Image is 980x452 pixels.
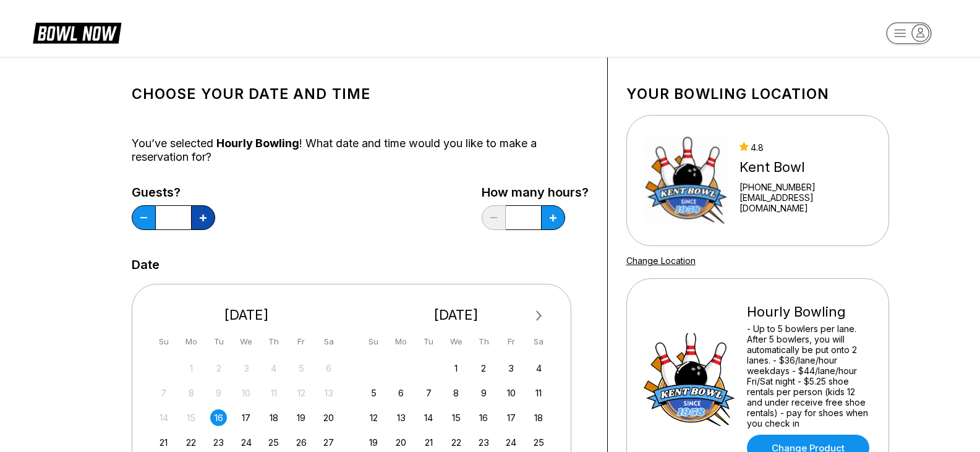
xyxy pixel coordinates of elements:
div: Th [265,333,282,350]
div: Choose Wednesday, October 15th, 2025 [448,409,464,426]
div: Choose Monday, October 20th, 2025 [393,434,409,451]
div: Not available Tuesday, September 9th, 2025 [210,385,227,401]
div: Choose Tuesday, October 21st, 2025 [420,434,437,451]
div: Su [365,333,382,350]
div: Choose Monday, September 22nd, 2025 [183,434,200,451]
div: Choose Saturday, September 20th, 2025 [320,409,337,426]
div: Choose Thursday, September 25th, 2025 [265,434,282,451]
span: Hourly Bowling [216,137,299,150]
div: Choose Friday, October 10th, 2025 [503,385,519,401]
div: [DATE] [151,307,343,323]
label: Guests? [132,185,215,199]
div: Choose Friday, October 3rd, 2025 [503,360,519,377]
div: Choose Tuesday, September 23rd, 2025 [210,434,227,451]
div: Choose Friday, October 17th, 2025 [503,409,519,426]
div: Sa [530,333,547,350]
div: Not available Monday, September 15th, 2025 [183,409,200,426]
div: Choose Tuesday, September 16th, 2025 [210,409,227,426]
div: - Up to 5 bowlers per lane. After 5 bowlers, you will automatically be put onto 2 lanes. - $36/la... [747,323,872,429]
img: Kent Bowl [643,134,729,227]
div: Choose Friday, September 26th, 2025 [293,434,310,451]
div: Choose Thursday, October 16th, 2025 [475,409,492,426]
div: Choose Thursday, September 18th, 2025 [265,409,282,426]
div: Sa [320,333,337,350]
div: Not available Tuesday, September 2nd, 2025 [210,360,227,377]
div: Not available Sunday, September 14th, 2025 [155,409,172,426]
div: Choose Wednesday, October 1st, 2025 [448,360,464,377]
div: Not available Saturday, September 6th, 2025 [320,360,337,377]
div: Kent Bowl [739,159,872,176]
button: Next Month [529,306,549,326]
div: Choose Sunday, October 12th, 2025 [365,409,382,426]
div: Th [475,333,492,350]
div: Choose Wednesday, September 24th, 2025 [238,434,255,451]
h1: Your bowling location [626,85,889,103]
div: Choose Sunday, October 5th, 2025 [365,385,382,401]
div: Not available Friday, September 5th, 2025 [293,360,310,377]
div: Choose Wednesday, October 8th, 2025 [448,385,464,401]
div: Choose Saturday, October 4th, 2025 [530,360,547,377]
div: You’ve selected ! What date and time would you like to make a reservation for? [132,137,589,164]
div: Fr [293,333,310,350]
div: Not available Wednesday, September 10th, 2025 [238,385,255,401]
div: Choose Friday, September 19th, 2025 [293,409,310,426]
div: Not available Saturday, September 13th, 2025 [320,385,337,401]
div: Choose Saturday, October 11th, 2025 [530,385,547,401]
div: Choose Monday, October 13th, 2025 [393,409,409,426]
div: Mo [393,333,409,350]
div: Choose Wednesday, October 22nd, 2025 [448,434,464,451]
div: [DATE] [360,307,552,323]
div: Mo [183,333,200,350]
div: Choose Tuesday, October 7th, 2025 [420,385,437,401]
div: Not available Friday, September 12th, 2025 [293,385,310,401]
div: We [448,333,464,350]
div: Not available Thursday, September 11th, 2025 [265,385,282,401]
label: How many hours? [482,185,589,199]
div: Not available Sunday, September 7th, 2025 [155,385,172,401]
div: Su [155,333,172,350]
div: Hourly Bowling [747,304,872,320]
div: Choose Sunday, September 21st, 2025 [155,434,172,451]
label: Date [132,258,160,271]
div: Tu [420,333,437,350]
div: [PHONE_NUMBER] [739,182,872,192]
div: Choose Friday, October 24th, 2025 [503,434,519,451]
div: Not available Monday, September 1st, 2025 [183,360,200,377]
div: Choose Thursday, October 9th, 2025 [475,385,492,401]
div: Choose Saturday, September 27th, 2025 [320,434,337,451]
div: Fr [503,333,519,350]
div: Choose Thursday, October 2nd, 2025 [475,360,492,377]
a: [EMAIL_ADDRESS][DOMAIN_NAME] [739,192,872,213]
div: Choose Thursday, October 23rd, 2025 [475,434,492,451]
div: 4.8 [739,142,872,153]
div: Not available Thursday, September 4th, 2025 [265,360,282,377]
div: Choose Saturday, October 18th, 2025 [530,409,547,426]
div: Tu [210,333,227,350]
div: Choose Monday, October 6th, 2025 [393,385,409,401]
div: Choose Saturday, October 25th, 2025 [530,434,547,451]
h1: Choose your Date and time [132,85,589,103]
div: We [238,333,255,350]
div: Not available Monday, September 8th, 2025 [183,385,200,401]
img: Hourly Bowling [643,333,736,426]
a: Change Location [626,255,696,266]
div: Not available Wednesday, September 3rd, 2025 [238,360,255,377]
div: Choose Tuesday, October 14th, 2025 [420,409,437,426]
div: Choose Wednesday, September 17th, 2025 [238,409,255,426]
div: Choose Sunday, October 19th, 2025 [365,434,382,451]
